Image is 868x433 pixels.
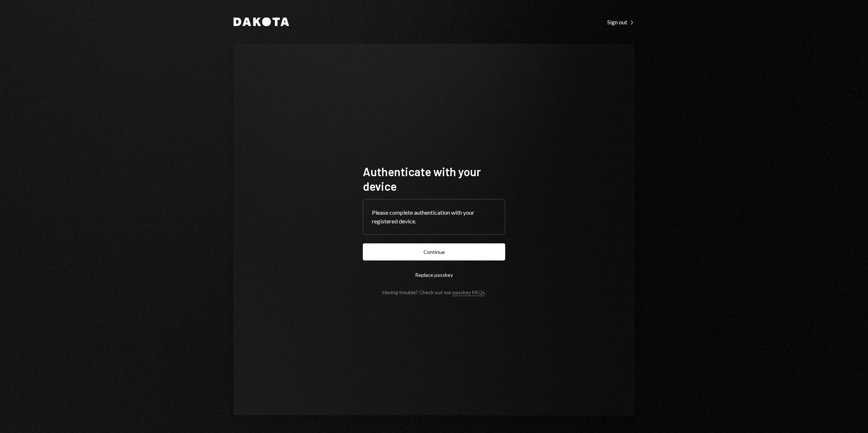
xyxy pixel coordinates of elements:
div: Sign out [607,19,634,26]
button: Continue [363,243,505,260]
button: Replace passkey [363,266,505,283]
a: Sign out [607,18,634,26]
div: Please complete authentication with your registered device. [372,208,496,226]
a: passkey FAQs [453,289,485,296]
h1: Authenticate with your device [363,164,505,193]
div: Having trouble? Check out our . [382,289,486,295]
